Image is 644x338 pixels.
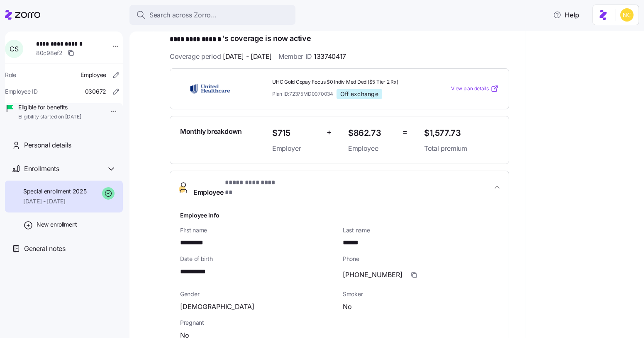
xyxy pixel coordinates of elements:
[272,143,320,154] span: Employer
[24,244,66,254] span: General notes
[546,7,586,23] button: Help
[193,178,281,198] span: Employee
[37,220,77,229] span: New enrollment
[170,51,272,62] span: Coverage period
[451,84,499,93] a: View plan details
[180,255,336,263] span: Date of birth
[180,226,336,234] span: First name
[170,33,509,45] h1: 's coverage is now active
[620,8,634,22] img: e03b911e832a6112bf72643c5874f8d8
[149,10,217,20] span: Search across Zorro...
[5,71,16,79] span: Role
[23,197,87,205] span: [DATE] - [DATE]
[402,126,407,138] span: =
[340,90,378,98] span: Off exchange
[36,49,63,57] span: 80c98ef2
[180,290,336,298] span: Gender
[343,302,352,312] span: No
[180,126,242,137] span: Monthly breakdown
[18,103,81,111] span: Eligible for benefits
[23,187,87,196] span: Special enrollment 2025
[5,87,38,96] span: Employee ID
[278,51,346,62] span: Member ID
[424,143,499,154] span: Total premium
[180,79,240,98] img: UnitedHealthcare
[272,126,320,140] span: $715
[348,143,396,154] span: Employee
[348,126,396,140] span: $862.73
[451,85,489,93] span: View plan details
[24,140,71,150] span: Personal details
[424,126,499,140] span: $1,577.73
[180,211,499,220] h1: Employee info
[272,90,333,97] span: Plan ID: 72375MD0070034
[129,5,295,25] button: Search across Zorro...
[10,46,18,52] span: C S
[180,302,254,312] span: [DEMOGRAPHIC_DATA]
[272,79,417,86] span: UHC Gold Copay Focus $0 Indiv Med Ded ($5 Tier 2 Rx)
[314,51,346,62] span: 133740417
[343,226,499,234] span: Last name
[223,51,272,62] span: [DATE] - [DATE]
[85,87,106,96] span: 030672
[180,319,499,327] span: Pregnant
[80,71,106,79] span: Employee
[343,270,402,280] span: [PHONE_NUMBER]
[327,126,332,138] span: +
[553,10,579,20] span: Help
[24,164,59,174] span: Enrollments
[343,290,499,298] span: Smoker
[343,255,499,263] span: Phone
[18,113,81,121] span: Eligibility started on [DATE]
